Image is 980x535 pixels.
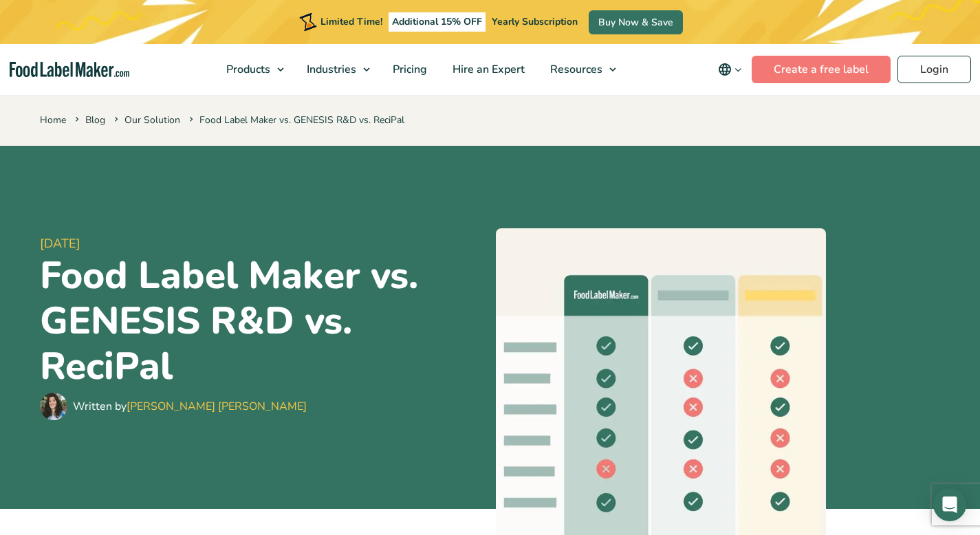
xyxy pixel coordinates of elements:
[380,44,437,95] a: Pricing
[448,62,526,77] span: Hire an Expert
[389,12,486,32] span: Additional 15% OFF
[546,62,604,77] span: Resources
[538,44,623,95] a: Resources
[40,234,485,253] span: [DATE]
[124,113,180,127] a: Our Solution
[389,62,428,77] span: Pricing
[589,10,683,34] a: Buy Now & Save
[752,56,891,83] a: Create a free label
[40,253,485,389] h1: Food Label Maker vs. GENESIS R&D vs. ReciPal
[186,113,404,127] span: Food Label Maker vs. GENESIS R&D vs. ReciPal
[40,113,66,127] a: Home
[294,44,377,95] a: Industries
[222,62,272,77] span: Products
[897,56,971,83] a: Login
[73,398,307,415] div: Written by
[492,15,578,28] span: Yearly Subscription
[303,62,358,77] span: Industries
[85,113,105,127] a: Blog
[40,393,67,420] img: Maria Abi Hanna - Food Label Maker
[933,488,966,521] div: Open Intercom Messenger
[214,44,291,95] a: Products
[440,44,534,95] a: Hire an Expert
[127,399,307,414] a: [PERSON_NAME] [PERSON_NAME]
[320,15,382,28] span: Limited Time!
